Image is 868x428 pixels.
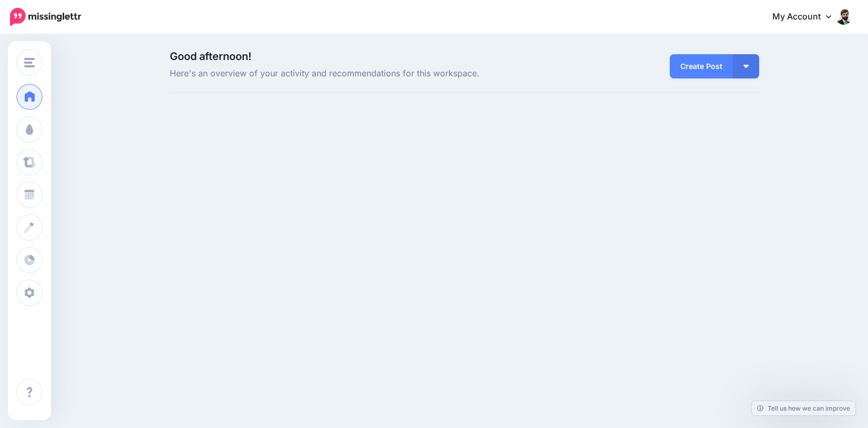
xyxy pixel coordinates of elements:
[170,67,557,81] span: Here's an overview of your activity and recommendations for this workspace.
[752,401,855,415] a: Tell us how we can improve
[743,65,749,68] img: arrow-down-white.png
[670,54,733,78] a: Create Post
[170,50,251,63] span: Good afternoon!
[762,4,852,30] a: My Account
[10,8,81,26] img: Missinglettr
[24,58,35,67] img: menu.png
